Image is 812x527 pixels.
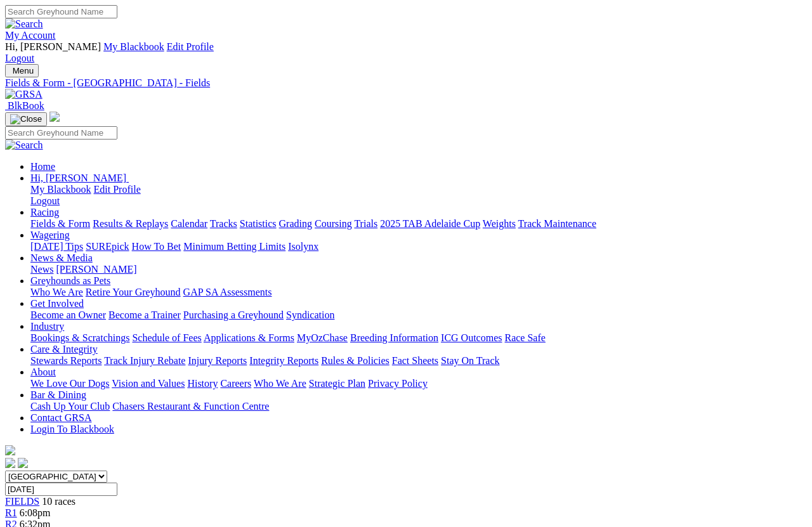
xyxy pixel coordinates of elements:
a: Edit Profile [94,184,141,195]
a: Tracks [210,218,237,229]
button: Toggle navigation [5,112,47,126]
a: History [187,378,218,389]
a: FIELDS [5,496,39,507]
a: Calendar [171,218,207,229]
a: Integrity Reports [249,355,318,366]
a: Become a Trainer [108,309,181,320]
a: Contact GRSA [30,412,91,423]
a: News & Media [30,252,93,263]
span: Menu [13,66,34,75]
div: Care & Integrity [30,355,807,367]
img: logo-grsa-white.png [49,112,60,122]
span: Hi, [PERSON_NAME] [30,172,126,183]
img: Search [5,140,43,151]
a: Hi, [PERSON_NAME] [30,172,129,183]
a: Who We Are [30,287,83,297]
input: Search [5,126,117,140]
div: Get Involved [30,309,807,321]
a: Fields & Form - [GEOGRAPHIC_DATA] - Fields [5,77,807,89]
a: My Account [5,30,56,41]
a: Edit Profile [167,41,214,52]
a: Retire Your Greyhound [86,287,181,297]
div: Racing [30,218,807,230]
a: Care & Integrity [30,344,98,355]
input: Search [5,5,117,18]
a: How To Bet [132,241,181,252]
span: 10 races [42,496,75,507]
a: GAP SA Assessments [183,287,272,297]
a: Industry [30,321,64,332]
a: Get Involved [30,298,84,309]
a: Privacy Policy [368,378,428,389]
a: MyOzChase [297,332,348,343]
img: logo-grsa-white.png [5,445,15,455]
div: About [30,378,807,389]
a: Home [30,161,55,172]
a: Breeding Information [350,332,438,343]
input: Select date [5,483,117,496]
a: Injury Reports [188,355,247,366]
a: Logout [30,195,60,206]
a: Strategic Plan [309,378,365,389]
a: Bar & Dining [30,389,86,400]
a: Login To Blackbook [30,424,114,434]
a: Purchasing a Greyhound [183,309,284,320]
a: 2025 TAB Adelaide Cup [380,218,480,229]
span: BlkBook [8,100,44,111]
a: Track Injury Rebate [104,355,185,366]
a: Who We Are [254,378,306,389]
a: About [30,367,56,377]
a: Logout [5,53,34,63]
img: Search [5,18,43,30]
img: Close [10,114,42,124]
a: Schedule of Fees [132,332,201,343]
div: Industry [30,332,807,344]
div: Bar & Dining [30,401,807,412]
a: Coursing [315,218,352,229]
span: Hi, [PERSON_NAME] [5,41,101,52]
a: News [30,264,53,275]
img: GRSA [5,89,43,100]
img: twitter.svg [18,458,28,468]
a: Statistics [240,218,277,229]
a: My Blackbook [30,184,91,195]
a: [PERSON_NAME] [56,264,136,275]
a: Stay On Track [441,355,499,366]
a: Grading [279,218,312,229]
a: Applications & Forms [204,332,294,343]
a: Careers [220,378,251,389]
a: Fact Sheets [392,355,438,366]
a: Become an Owner [30,309,106,320]
a: Minimum Betting Limits [183,241,285,252]
a: BlkBook [5,100,44,111]
a: Fields & Form [30,218,90,229]
a: R1 [5,507,17,518]
a: ICG Outcomes [441,332,502,343]
div: Greyhounds as Pets [30,287,807,298]
a: Trials [354,218,377,229]
div: Hi, [PERSON_NAME] [30,184,807,207]
a: Wagering [30,230,70,240]
a: Rules & Policies [321,355,390,366]
div: Wagering [30,241,807,252]
a: Isolynx [288,241,318,252]
a: SUREpick [86,241,129,252]
a: Syndication [286,309,334,320]
div: My Account [5,41,807,64]
a: Bookings & Scratchings [30,332,129,343]
a: Cash Up Your Club [30,401,110,412]
a: We Love Our Dogs [30,378,109,389]
a: My Blackbook [103,41,164,52]
a: Stewards Reports [30,355,101,366]
a: Results & Replays [93,218,168,229]
span: 6:08pm [20,507,51,518]
a: Greyhounds as Pets [30,275,110,286]
a: Chasers Restaurant & Function Centre [112,401,269,412]
a: Vision and Values [112,378,185,389]
a: Race Safe [504,332,545,343]
a: Track Maintenance [518,218,596,229]
img: facebook.svg [5,458,15,468]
